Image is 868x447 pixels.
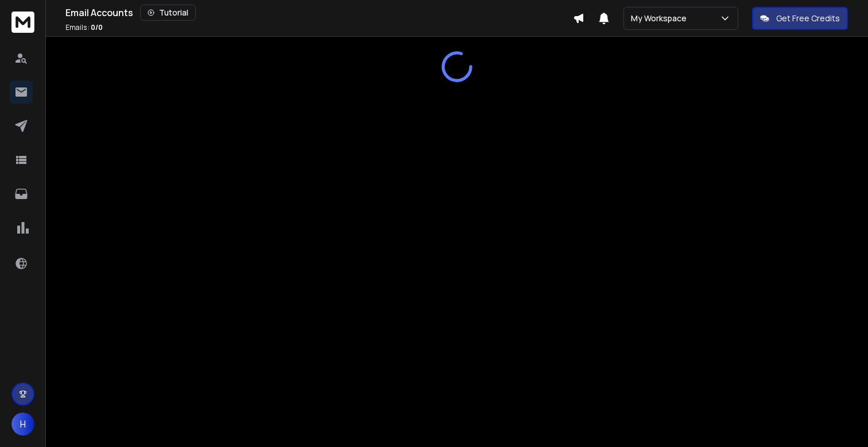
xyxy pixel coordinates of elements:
span: 0 / 0 [91,22,103,32]
p: Get Free Credits [776,13,840,24]
p: Emails : [65,23,103,32]
div: Email Accounts [65,5,573,21]
button: Tutorial [140,5,196,21]
button: Get Free Credits [752,7,848,30]
p: My Workspace [631,13,691,24]
button: H [11,412,34,435]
